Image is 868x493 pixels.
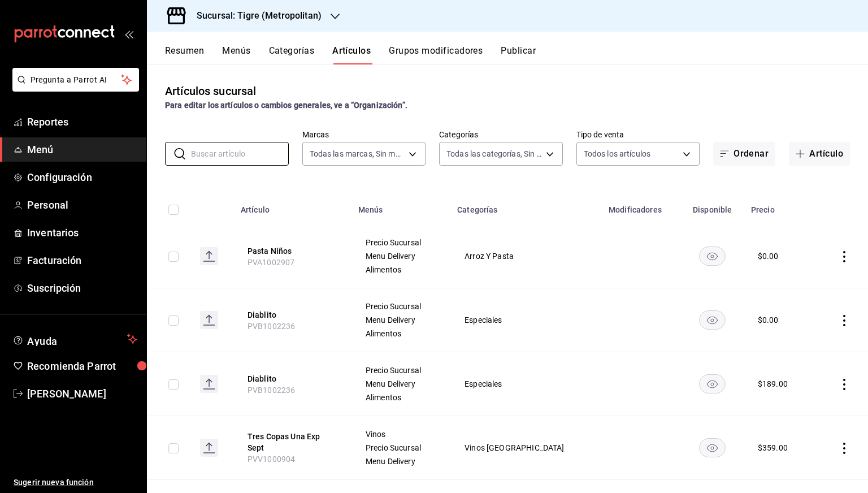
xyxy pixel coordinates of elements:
[248,455,296,464] span: PVV1000904
[248,431,338,453] button: edit-product-location
[27,253,137,268] span: Facturación
[366,430,436,438] span: Vinos
[366,457,436,465] span: Menu Delivery
[248,386,296,395] span: PVB1002236
[366,316,436,324] span: Menu Delivery
[681,188,744,224] th: Disponible
[234,188,351,224] th: Artículo
[248,322,296,331] span: PVB1002236
[839,443,850,454] button: actions
[389,45,483,64] button: Grupos modificadores
[758,378,788,390] div: $ 189.00
[12,68,139,92] button: Pregunta a Parrot AI
[465,316,588,324] span: Especiales
[222,45,250,64] button: Menús
[366,444,436,452] span: Precio Sucursal
[27,225,137,240] span: Inventarios
[165,101,407,110] strong: Para editar los artículos o cambios generales, ve a “Organización”.
[366,330,436,338] span: Alimentos
[699,374,726,393] button: availability-product
[839,379,850,390] button: actions
[27,386,137,401] span: [PERSON_NAME]
[27,170,137,185] span: Configuración
[351,188,450,224] th: Menús
[27,114,137,129] span: Reportes
[699,438,726,457] button: availability-product
[465,444,588,452] span: Vinos [GEOGRAPHIC_DATA]
[124,29,133,38] button: open_drawer_menu
[248,309,338,321] button: edit-product-location
[188,9,322,23] h3: Sucursal: Tigre (Metropolitan)
[699,310,726,330] button: availability-product
[713,142,775,166] button: Ordenar
[14,477,137,488] span: Sugerir nueva función
[501,45,536,64] button: Publicar
[191,142,289,165] input: Buscar artículo
[8,82,139,94] a: Pregunta a Parrot AI
[366,252,436,260] span: Menu Delivery
[839,251,850,262] button: actions
[576,131,700,139] label: Tipo de venta
[758,442,788,453] div: $ 359.00
[789,142,850,166] button: Artículo
[27,280,137,296] span: Suscripción
[699,246,726,266] button: availability-product
[758,250,779,262] div: $ 0.00
[27,197,137,213] span: Personal
[439,131,563,139] label: Categorías
[27,142,137,157] span: Menú
[248,245,338,257] button: edit-product-location
[602,188,681,224] th: Modificadores
[465,380,588,388] span: Especiales
[165,45,204,64] button: Resumen
[758,314,779,326] div: $ 0.00
[366,366,436,374] span: Precio Sucursal
[332,45,371,64] button: Artículos
[310,148,405,159] span: Todas las marcas, Sin marca
[302,131,426,139] label: Marcas
[744,188,817,224] th: Precio
[27,358,137,374] span: Recomienda Parrot
[165,45,868,64] div: navigation tabs
[584,148,651,159] span: Todos los artículos
[31,74,121,86] span: Pregunta a Parrot AI
[465,252,588,260] span: Arroz Y Pasta
[366,302,436,310] span: Precio Sucursal
[27,332,123,346] span: Ayuda
[366,393,436,401] span: Alimentos
[450,188,602,224] th: Categorías
[366,266,436,274] span: Alimentos
[366,239,436,246] span: Precio Sucursal
[366,380,436,388] span: Menu Delivery
[165,83,256,100] div: Artículos sucursal
[839,315,850,326] button: actions
[446,148,542,159] span: Todas las categorías, Sin categoría
[248,258,295,267] span: PVA1002907
[269,45,315,64] button: Categorías
[248,373,338,384] button: edit-product-location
